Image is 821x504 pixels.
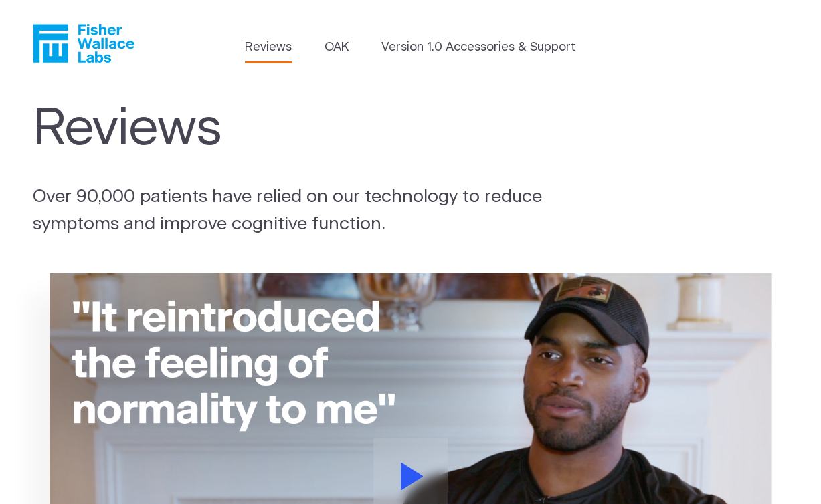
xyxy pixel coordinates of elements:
[33,24,134,63] a: Fisher Wallace
[33,99,568,158] h1: Reviews
[325,39,349,57] a: OAK
[33,183,556,237] p: Over 90,000 patients have relied on our technology to reduce symptoms and improve cognitive funct...
[381,39,576,57] a: Version 1.0 Accessories & Support
[401,463,424,490] svg: Play
[245,39,292,57] a: Reviews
